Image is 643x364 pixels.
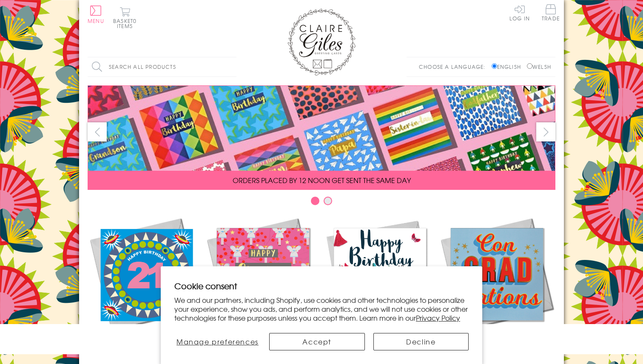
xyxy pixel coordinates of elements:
[228,57,236,76] input: Search
[174,296,469,322] p: We and our partners, including Shopify, use cookies and other technologies to personalize your ex...
[233,175,411,185] span: ORDERS PLACED BY 12 NOON GET SENT THE SAME DAY
[88,6,104,23] button: Menu
[176,336,259,347] span: Manage preferences
[527,63,532,69] input: Welsh
[527,63,551,71] label: Welsh
[492,63,497,69] input: English
[416,313,460,323] a: Privacy Policy
[419,63,490,71] p: Choose a language:
[311,197,319,205] button: Carousel Page 1 (Current Slide)
[88,216,205,349] a: New Releases
[113,7,137,28] button: Basket0 items
[287,8,356,76] img: Claire Giles Greetings Cards
[88,196,555,209] div: Carousel Pagination
[174,333,261,350] button: Manage preferences
[536,122,555,141] button: next
[205,216,321,349] a: Christmas
[542,4,560,23] a: Trade
[88,122,107,141] button: prev
[373,333,469,350] button: Decline
[492,63,525,71] label: English
[438,216,555,349] a: Academic
[88,57,236,76] input: Search all products
[117,17,137,30] span: 0 items
[269,333,365,350] button: Accept
[324,197,332,205] button: Carousel Page 2
[321,216,438,349] a: Birthdays
[542,4,560,21] span: Trade
[174,280,469,292] h2: Cookie consent
[509,4,530,21] a: Log In
[88,17,104,25] span: Menu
